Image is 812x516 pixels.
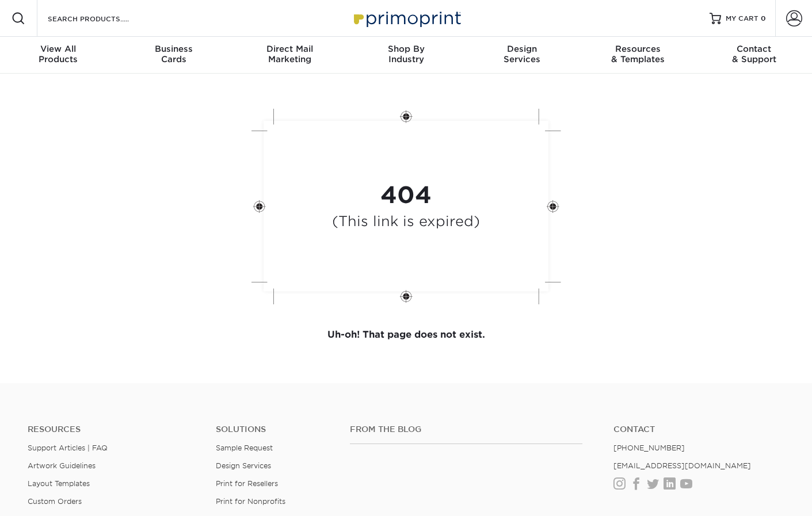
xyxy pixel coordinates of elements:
[116,44,232,54] span: Business
[348,37,464,74] a: Shop ByIndustry
[116,37,232,74] a: BusinessCards
[28,497,82,506] a: Custom Orders
[613,425,784,434] a: Contact
[216,497,285,506] a: Print for Nonprofits
[232,44,348,64] div: Marketing
[216,461,271,470] a: Design Services
[696,44,812,64] div: & Support
[464,44,580,64] div: Services
[28,444,108,452] a: Support Articles | FAQ
[580,37,696,74] a: Resources& Templates
[380,181,432,209] strong: 404
[464,37,580,74] a: DesignServices
[232,37,348,74] a: Direct MailMarketing
[464,44,580,54] span: Design
[613,461,751,470] a: [EMAIL_ADDRESS][DOMAIN_NAME]
[613,444,685,452] a: [PHONE_NUMBER]
[28,461,96,470] a: Artwork Guidelines
[580,44,696,54] span: Resources
[349,6,464,30] img: Primoprint
[696,44,812,54] span: Contact
[216,479,278,488] a: Print for Resellers
[348,44,464,64] div: Industry
[350,425,582,434] h4: From the Blog
[216,444,273,452] a: Sample Request
[696,37,812,74] a: Contact& Support
[726,14,758,24] span: MY CART
[761,14,766,22] span: 0
[348,44,464,54] span: Shop By
[116,44,232,64] div: Cards
[327,329,485,340] strong: Uh-oh! That page does not exist.
[47,12,159,25] input: SEARCH PRODUCTS.....
[28,479,90,488] a: Layout Templates
[28,425,199,434] h4: Resources
[216,425,333,434] h4: Solutions
[232,44,348,54] span: Direct Mail
[580,44,696,64] div: & Templates
[332,213,480,230] h4: (This link is expired)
